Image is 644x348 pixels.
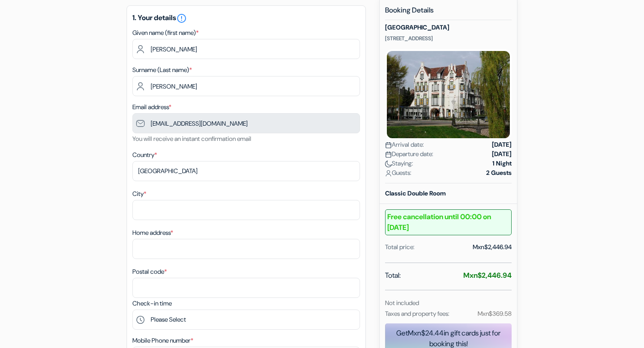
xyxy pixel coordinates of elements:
small: Taxes and property fees: [385,310,449,318]
b: Classic Double Room [385,189,446,197]
strong: [DATE] [492,140,512,149]
b: Free cancellation until 00:00 on [DATE] [385,209,512,235]
input: Enter last name [132,76,360,96]
p: [STREET_ADDRESS] [385,35,512,42]
i: error_outline [176,13,187,24]
img: calendar.svg [385,151,392,158]
span: Arrival date: [385,140,424,149]
h5: [GEOGRAPHIC_DATA] [385,24,512,31]
label: Country [132,150,157,160]
small: Not included [385,299,419,307]
label: City [132,189,146,199]
strong: [DATE] [492,149,512,159]
img: calendar.svg [385,142,392,149]
strong: Mxn$2,446.94 [463,271,512,280]
h5: Booking Details [385,6,512,20]
label: Mobile Phone number [132,336,193,345]
div: Mxn$2,446.94 [473,242,512,252]
strong: 2 Guests [486,168,512,178]
strong: 1 Night [492,159,512,168]
span: Mxn$24.44 [408,328,444,338]
label: Postal code [132,267,167,276]
span: Departure date: [385,149,433,159]
img: moon.svg [385,161,392,167]
input: Enter first name [132,39,360,59]
span: Staying: [385,159,413,168]
input: Enter email address [132,113,360,133]
label: Home address [132,228,173,238]
label: Surname (Last name) [132,65,192,75]
img: user_icon.svg [385,170,392,177]
small: Mxn$369.58 [478,310,512,318]
label: Check-in time [132,299,172,308]
span: Guests: [385,168,411,178]
a: error_outline [176,13,187,22]
h5: 1. Your details [132,13,360,24]
small: You will receive an instant confirmation email [132,135,251,143]
label: Given name (first name) [132,28,199,38]
label: Email address [132,102,171,112]
div: Total price: [385,242,415,252]
span: Total: [385,270,401,281]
